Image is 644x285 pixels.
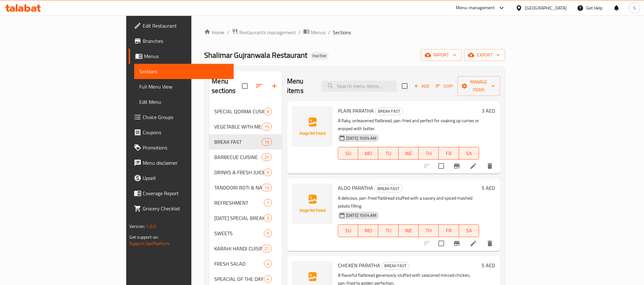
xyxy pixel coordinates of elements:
button: delete [482,158,497,174]
button: WE [399,224,419,237]
button: SU [338,224,358,237]
div: items [264,108,272,115]
span: Coverage Report [143,189,229,197]
button: Sort [434,81,455,91]
span: Sort items [432,81,457,91]
span: export [469,51,500,59]
a: Grocery Checklist [129,201,234,216]
span: SPECIAL QORMA CUSINE [214,108,264,115]
button: TH [419,147,439,160]
span: TANDOORI ROTI & NAAN [214,184,261,191]
span: 25 [262,154,271,160]
span: Menu disclaimer [143,159,229,167]
button: TH [419,224,439,237]
span: Add [413,83,430,90]
h2: Menu items [287,76,314,96]
li: / [298,29,301,36]
span: SU [341,226,356,235]
h6: 5 AED [482,183,495,192]
span: Inactive [310,53,329,58]
a: Branches [129,33,234,49]
a: Edit Menu [134,94,234,109]
li: / [328,29,330,36]
button: SA [459,224,479,237]
h6: 5 AED [482,261,495,270]
a: Menu disclaimer [129,155,234,170]
button: delete [482,236,497,251]
button: FR [439,224,459,237]
div: items [262,184,272,191]
div: [DATE] SPECIAL BREAK FAST3 [209,210,282,226]
img: PLAIN PARATHA [292,106,333,147]
div: KARAHI HANDI CUISINE27 [209,241,282,256]
p: A delicious, pan-fried flatbread stuffed with a savory and spiced mashed potato filling. [338,194,479,210]
a: Edit menu item [469,162,477,170]
span: ALOO PARATHA [338,183,373,193]
a: Menus [129,49,234,64]
span: Add item [411,81,432,91]
button: SA [459,147,479,160]
a: Support.OpsPlatform [129,239,170,248]
img: ALOO PARATHA [292,183,333,224]
span: 7 [264,200,271,206]
span: DRINKS & FRESH JUICE [214,169,264,176]
a: Upsell [129,170,234,186]
span: 9 [264,169,271,176]
span: SWEETS [214,229,264,237]
span: Sort [436,83,453,90]
span: FR [441,226,456,235]
button: MO [358,147,378,160]
span: MO [361,149,376,158]
span: Grocery Checklist [143,205,229,212]
div: BARBECUE CUISINE [214,153,261,161]
span: 3 [264,215,271,221]
span: Sections [139,68,229,75]
span: FR [441,149,456,158]
button: export [464,49,505,61]
span: 8 [264,109,271,115]
button: Branch-specific-item [449,236,464,251]
div: TANDOORI ROTI & NAAN13 [209,180,282,195]
div: items [264,260,272,268]
span: Restaurants management [239,29,296,36]
span: Select to update [435,159,448,173]
div: BARBECUE CUISINE25 [209,149,282,165]
a: Promotions [129,140,234,155]
span: 13 [262,139,271,145]
div: Inactive [310,52,329,60]
button: import [421,49,462,61]
a: Coupons [129,125,234,140]
div: items [264,275,272,283]
span: TU [381,226,396,235]
div: [GEOGRAPHIC_DATA] [525,4,567,11]
span: Select to update [435,237,448,250]
span: BREAK FAST [375,108,403,115]
div: FRESH SALAD4 [209,256,282,271]
span: FRESH SALAD [214,260,264,268]
span: TH [421,149,436,158]
span: 1.0.0 [146,222,156,230]
div: BREAK FAST13 [209,134,282,149]
span: Edit Menu [139,98,229,106]
div: items [262,123,272,130]
a: Edit Restaurant [129,18,234,33]
button: Manage items [457,76,500,96]
span: SA [462,226,476,235]
div: REFRESHMENT [214,199,264,207]
span: KARAHI HANDI CUISINE [214,245,261,252]
div: BREAK FAST [214,138,261,146]
div: SUNDAY SPECIAL BREAK FAST [214,214,264,222]
div: BREAK FAST [375,108,403,115]
span: Manage items [462,78,495,94]
span: [DATE] 10:04 AM [344,212,379,218]
span: Select all sections [238,79,251,93]
span: Menus [144,52,229,60]
button: TU [378,224,398,237]
div: BREAK FAST [374,185,402,192]
span: VEGETABLE WITH MEAT [214,123,261,130]
span: Sections [333,29,351,36]
h6: 3 AED [482,106,495,115]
